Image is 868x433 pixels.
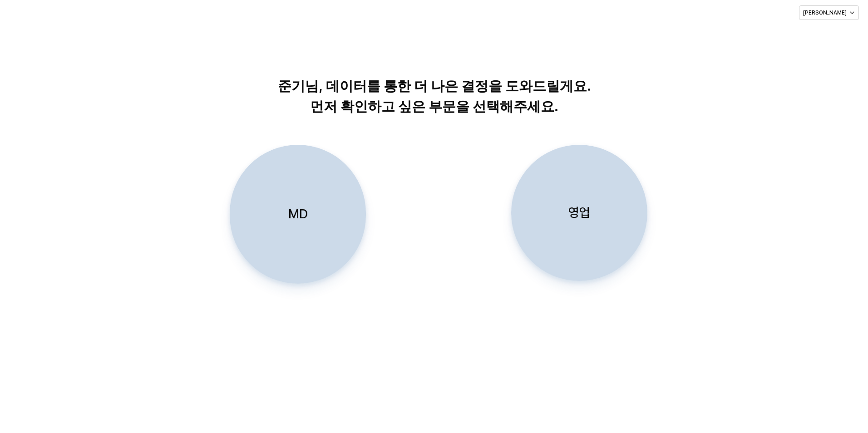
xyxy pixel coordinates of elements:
[799,5,859,20] button: [PERSON_NAME]
[568,204,590,221] p: 영업
[202,76,666,117] p: 준기님, 데이터를 통한 더 나은 결정을 도와드릴게요. 먼저 확인하고 싶은 부문을 선택해주세요.
[511,145,647,281] button: 영업
[803,9,847,16] p: [PERSON_NAME]
[288,206,308,222] p: MD
[230,145,366,284] button: MD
